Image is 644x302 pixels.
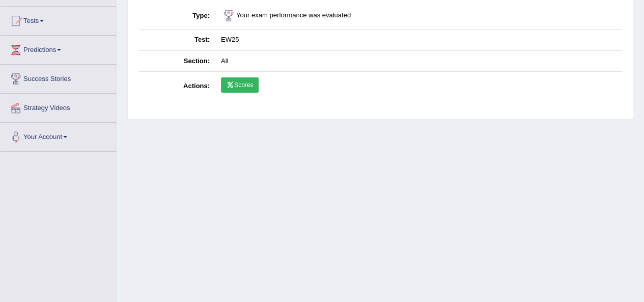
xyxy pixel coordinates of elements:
a: Scores [221,77,259,93]
a: Success Stories [1,65,117,90]
a: Your Account [1,123,117,148]
td: EW25 [215,30,622,51]
th: Actions [139,72,215,101]
th: Type [139,3,215,30]
a: Tests [1,7,117,32]
a: Strategy Videos [1,94,117,119]
th: Test [139,30,215,51]
td: Your exam performance was evaluated [215,3,622,30]
a: Predictions [1,36,117,61]
th: Section [139,50,215,72]
td: All [215,50,622,72]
